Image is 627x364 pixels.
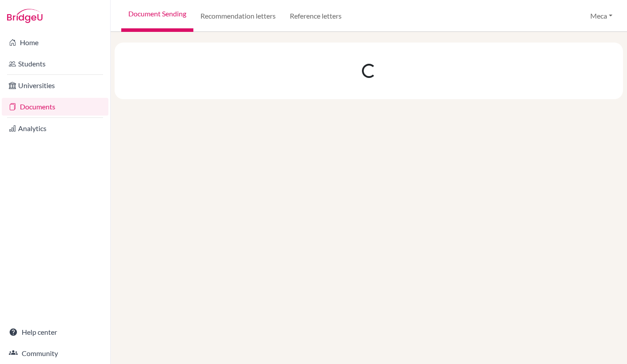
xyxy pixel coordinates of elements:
[2,55,108,73] a: Students
[2,34,108,51] a: Home
[586,8,616,24] button: Meca
[7,9,42,23] img: Bridge-U
[2,323,108,341] a: Help center
[2,98,108,116] a: Documents
[2,77,108,94] a: Universities
[2,120,108,137] a: Analytics
[2,345,108,362] a: Community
